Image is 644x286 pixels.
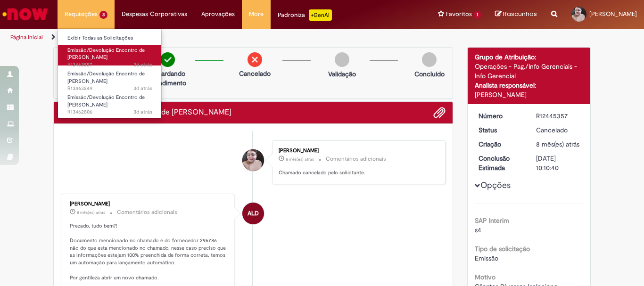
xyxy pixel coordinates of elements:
[133,108,152,115] time: 29/08/2025 14:52:23
[536,111,580,121] div: R12445357
[67,94,145,108] span: Emissão/Devolução Encontro de [PERSON_NAME]
[471,125,529,135] dt: Status
[474,11,481,19] span: 1
[248,202,259,225] span: ALD
[239,69,271,78] p: Cancelado
[536,139,580,149] div: 23/12/2024 16:46:14
[133,85,152,92] time: 29/08/2025 16:00:34
[145,69,190,88] p: Aguardando atendimento
[414,69,445,79] p: Concluído
[10,33,43,41] a: Página inicial
[309,9,332,21] p: +GenAi
[475,226,481,234] span: s4
[475,90,584,99] div: [PERSON_NAME]
[475,245,530,253] b: Tipo de solicitação
[58,69,162,89] a: Aberto R13463249 : Emissão/Devolução Encontro de Contas Fornecedor
[67,70,145,85] span: Emissão/Devolução Encontro de [PERSON_NAME]
[242,203,264,224] div: Andressa Luiza Da Silva
[475,52,584,62] div: Grupo de Atribuição:
[160,52,175,67] img: check-circle-green.png
[133,61,152,68] time: 29/08/2025 16:41:02
[536,140,579,148] time: 23/12/2024 16:46:14
[117,208,177,216] small: Comentários adicionais
[503,9,537,18] span: Rascunhos
[475,62,584,81] div: Operações - Pag./Info Gerenciais - Info Gerencial
[589,10,637,18] span: [PERSON_NAME]
[279,148,436,154] div: [PERSON_NAME]
[286,156,314,162] span: 8 mês(es) atrás
[133,85,152,92] span: 3d atrás
[335,52,349,67] img: img-circle-grey.png
[326,155,386,163] small: Comentários adicionais
[278,9,332,21] div: Padroniza
[328,69,356,79] p: Validação
[536,140,579,148] span: 8 mês(es) atrás
[422,52,437,67] img: img-circle-grey.png
[67,108,152,116] span: R13462806
[1,5,50,24] img: ServiceNow
[471,154,529,172] dt: Conclusão Estimada
[475,216,509,225] b: SAP Interim
[67,85,152,92] span: R13463249
[65,9,98,19] span: Requisições
[67,47,145,61] span: Emissão/Devolução Encontro de [PERSON_NAME]
[70,201,227,207] div: [PERSON_NAME]
[133,108,152,115] span: 3d atrás
[58,45,162,65] a: Aberto R13463557 : Emissão/Devolução Encontro de Contas Fornecedor
[7,29,422,46] ul: Trilhas de página
[249,9,264,19] span: More
[536,125,580,135] div: Cancelado
[495,10,537,19] a: Rascunhos
[58,33,162,43] a: Exibir Todas as Solicitações
[475,81,584,90] div: Analista responsável:
[133,61,152,68] span: 3d atrás
[242,149,264,171] div: Victoria de Oliveira Alves Paulino
[475,273,495,281] b: Motivo
[67,61,152,69] span: R13463557
[536,154,580,172] div: [DATE] 10:10:40
[475,254,498,262] span: Emissão
[201,9,235,19] span: Aprovações
[77,210,105,215] time: 26/12/2024 11:41:43
[286,156,314,162] time: 26/12/2024 15:06:05
[58,92,162,113] a: Aberto R13462806 : Emissão/Devolução Encontro de Contas Fornecedor
[58,28,162,119] ul: Requisições
[99,11,107,19] span: 3
[471,139,529,149] dt: Criação
[471,111,529,121] dt: Número
[248,52,262,67] img: remove.png
[446,9,472,19] span: Favoritos
[433,106,446,119] button: Adicionar anexos
[77,210,105,215] span: 8 mês(es) atrás
[122,9,187,19] span: Despesas Corporativas
[279,169,436,177] p: Chamado cancelado pelo solicitante.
